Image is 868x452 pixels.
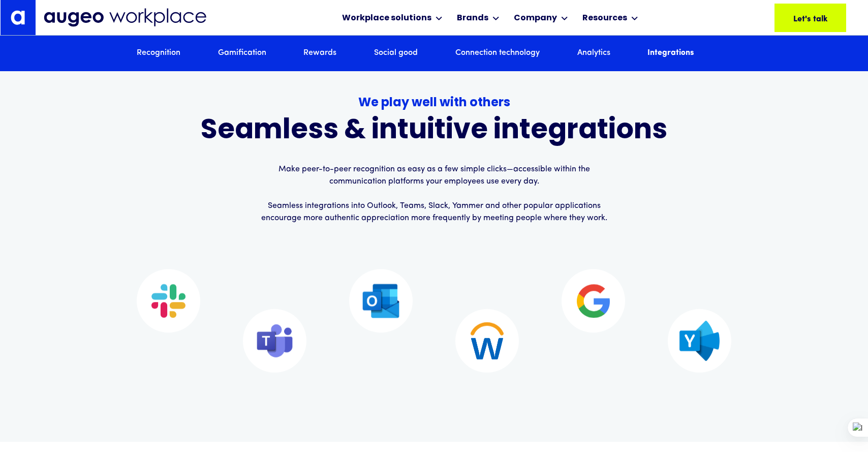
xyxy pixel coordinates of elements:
a: Connection technology [455,48,540,59]
p: Make peer-to-peer recognition as easy as a few simple clicks—accessible within the communication ... [259,163,609,224]
a: Social good [374,48,418,59]
a: Let's talk [774,4,846,32]
a: Analytics [577,48,610,59]
div: Company [514,12,557,24]
div: We play well with others [201,94,667,112]
img: Augeo's "a" monogram decorative logo in white. [11,10,25,24]
h3: Seamless & intuitive integrations [201,116,667,146]
div: Resources [582,12,627,24]
a: Rewards [303,48,336,59]
div: Brands [457,12,488,24]
div: Workplace solutions [342,12,431,24]
img: Augeo Workplace business unit full logo in mignight blue. [44,8,206,27]
a: Integrations [647,48,694,59]
a: Gamification [218,48,266,59]
a: Recognition [137,48,180,59]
